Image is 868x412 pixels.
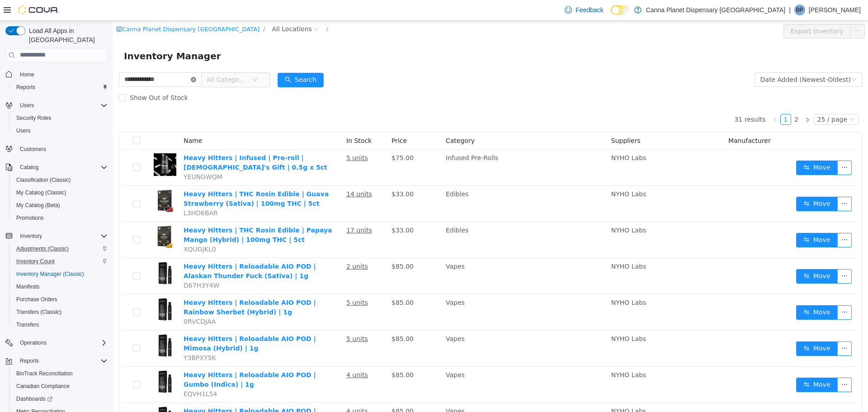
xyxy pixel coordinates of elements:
[659,96,665,102] i: icon: left
[16,321,39,328] span: Transfers
[13,243,72,254] a: Adjustments (Classic)
[16,283,39,290] span: Manifests
[16,355,108,366] span: Reports
[736,96,741,102] i: icon: down
[329,129,495,165] td: Infused Pre-Rolls
[683,248,725,263] button: icon: swapMove
[159,3,198,13] span: All Locations
[25,26,108,44] span: Load All Apps in [GEOGRAPHIC_DATA]
[41,169,63,191] img: Heavy Hitters | THC Rosin Edible | Guava Strawberry (Sativa) | 100mg THC | 5ct hero shot
[329,274,495,310] td: Vapes
[20,232,42,240] span: Inventory
[278,387,301,394] span: $85.00
[278,116,294,123] span: Price
[94,54,135,63] span: All Categories
[498,116,528,123] span: Suppliers
[233,116,259,123] span: In Stock
[16,337,108,348] span: Operations
[2,355,111,367] button: Reports
[16,144,50,155] a: Customers
[498,350,533,358] span: NYHO Labs
[2,142,111,156] button: Customers
[278,133,301,141] span: $75.00
[329,165,495,201] td: Edibles
[13,113,55,123] a: Security Roles
[71,314,203,331] a: Heavy Hitters | Reloadable AIO POD | Mimosa (Hybrid) | 1g
[794,5,805,15] div: Binal Patel
[2,336,111,349] button: Operations
[679,94,689,104] a: 2
[71,333,103,341] span: Y3BPXY5K
[9,268,111,280] button: Inventory Manager (Classic)
[20,357,39,365] span: Reports
[16,308,61,316] span: Transfers (Classic)
[13,213,47,223] a: Promotions
[13,294,61,305] a: Purchase Orders
[796,5,803,15] span: BP
[656,93,667,104] li: Previous Page
[13,368,76,379] a: BioTrack Reconciliation
[13,307,108,317] span: Transfers (Classic)
[233,242,255,249] u: 2 units
[139,56,145,62] i: icon: down
[724,284,739,299] button: icon: ellipsis
[9,380,111,393] button: Canadian Compliance
[41,313,63,336] img: Heavy Hitters | Reloadable AIO POD | Mimosa (Hybrid) | 1g hero shot
[233,170,259,177] u: 14 units
[3,5,146,12] a: icon: shopCanna Planet Dispensary [GEOGRAPHIC_DATA]
[724,140,739,154] button: icon: ellipsis
[13,381,108,392] span: Canadian Compliance
[16,370,73,377] span: BioTrack Reconciliation
[16,176,71,184] span: Classification (Classic)
[20,146,46,153] span: Customers
[498,242,533,249] span: NYHO Labs
[683,357,725,371] button: icon: swapMove
[9,81,111,94] button: Reports
[692,96,697,102] i: icon: right
[724,357,739,371] button: icon: ellipsis
[13,125,108,136] span: Users
[9,124,111,137] button: Users
[9,199,111,212] button: My Catalog (Beta)
[16,337,50,348] button: Operations
[41,205,63,227] img: Heavy Hitters | THC Rosin Edible | Papaya Mango (Hybrid) | 100mg THC | 5ct hero shot
[2,99,111,112] button: Users
[498,206,533,213] span: NYHO Labs
[13,200,64,211] a: My Catalog (Beta)
[329,310,495,346] td: Vapes
[13,269,108,279] span: Inventory Manager (Classic)
[16,270,84,278] span: Inventory Manager (Classic)
[576,5,603,14] span: Feedback
[9,367,111,380] button: BioTrack Reconciliation
[13,319,108,330] span: Transfers
[670,3,738,18] button: Export Inventory
[13,175,108,185] span: Classification (Classic)
[737,3,752,18] button: icon: ellipsis
[683,321,725,335] button: icon: swapMove
[724,321,739,335] button: icon: ellipsis
[704,94,734,104] div: 25 / page
[9,255,111,268] button: Inventory Count
[233,387,255,394] u: 4 units
[13,381,73,392] a: Canadian Compliance
[9,293,111,306] button: Purchase Orders
[13,294,108,305] span: Purchase Orders
[724,212,739,227] button: icon: ellipsis
[71,152,109,160] span: YEUNGWQM
[233,206,259,213] u: 17 units
[71,387,203,403] a: Heavy Hitters | Reloadable AIO POD | Blackberry Kush (Indica) | 1g
[213,5,215,12] span: /
[498,170,533,177] span: NYHO Labs
[13,281,108,292] span: Manifests
[150,5,152,12] span: /
[278,350,301,358] span: $85.00
[329,201,495,237] td: Edibles
[498,314,533,322] span: NYHO Labs
[233,314,255,322] u: 5 units
[71,206,219,223] a: Heavy Hitters | THC Rosin Edible | Papaya Mango (Hybrid) | 100mg THC | 5ct
[233,278,255,285] u: 5 units
[71,242,203,259] a: Heavy Hitters | Reloadable AIO POD | Alaskan Thunder Fuck (Sativa) | 1g
[71,170,216,186] a: Heavy Hitters | THC Rosin Edible | Guava Strawberry (Sativa) | 100mg THC | 5ct
[683,176,725,190] button: icon: swapMove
